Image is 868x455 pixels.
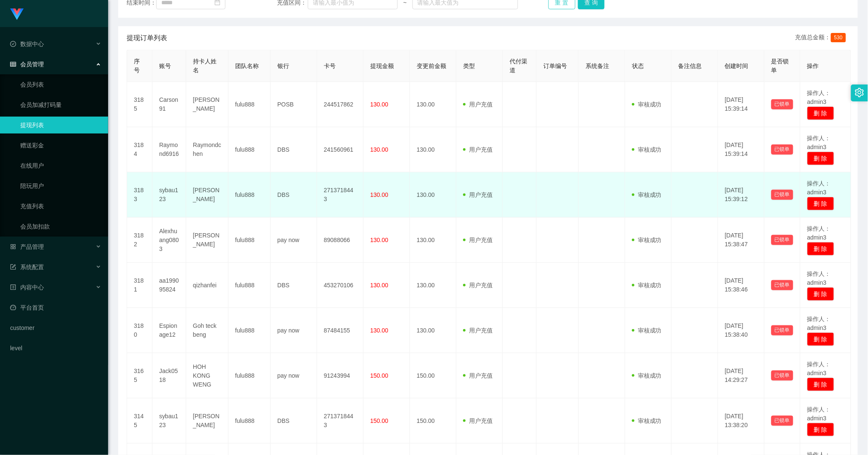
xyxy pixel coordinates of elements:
td: fulu888 [228,127,271,172]
span: 审核成功 [632,101,662,108]
td: sybau123 [152,172,186,218]
a: 会员加扣款 [20,218,101,235]
td: fulu888 [228,353,271,398]
a: 图标: dashboard平台首页 [10,299,101,316]
span: 产品管理 [10,243,44,250]
span: 备注信息 [678,63,702,69]
span: 系统配置 [10,264,44,270]
button: 删 除 [807,332,834,346]
span: 提现订单列表 [127,33,167,43]
td: [PERSON_NAME] [186,218,228,263]
td: Alexhuang0803 [152,218,186,263]
td: aa199095824 [152,263,186,308]
span: 130.00 [370,282,388,289]
span: 银行 [277,63,289,69]
span: 150.00 [370,372,388,379]
td: 3185 [127,82,152,127]
span: 审核成功 [632,372,662,379]
span: 审核成功 [632,237,662,243]
button: 删 除 [807,423,834,436]
td: fulu888 [228,82,271,127]
td: Goh teck beng [186,308,228,353]
i: 图标: profile [10,284,16,290]
span: 操作人：admin3 [807,361,831,376]
span: 用户充值 [463,417,493,424]
td: [DATE] 15:39:14 [718,127,765,172]
a: 会员加减打码量 [20,96,101,113]
td: 2713718443 [317,172,363,218]
td: [DATE] 14:29:27 [718,353,765,398]
td: 87484155 [317,308,363,353]
td: Raymondchen [186,127,228,172]
span: 会员管理 [10,61,44,68]
td: pay now [271,353,317,398]
button: 已锁单 [771,416,793,426]
td: 3180 [127,308,152,353]
td: 150.00 [410,398,456,444]
td: 244517862 [317,82,363,127]
span: 内容中心 [10,284,44,291]
td: 130.00 [410,308,456,353]
td: HOH KONG WENG [186,353,228,398]
span: 130.00 [370,146,388,153]
span: 创建时间 [725,63,749,69]
span: 操作人：admin3 [807,90,831,105]
td: 3145 [127,398,152,444]
span: 状态 [632,63,644,69]
i: 图标: table [10,61,16,67]
td: [DATE] 15:38:46 [718,263,765,308]
td: 3184 [127,127,152,172]
td: 130.00 [410,127,456,172]
a: 在线用户 [20,157,101,174]
td: [DATE] 15:38:47 [718,218,765,263]
td: fulu888 [228,308,271,353]
span: 审核成功 [632,327,662,334]
span: 操作人：admin3 [807,180,831,196]
td: [DATE] 15:38:40 [718,308,765,353]
td: 130.00 [410,218,456,263]
td: 3165 [127,353,152,398]
td: [DATE] 15:39:12 [718,172,765,218]
td: [DATE] 13:38:20 [718,398,765,444]
button: 删 除 [807,152,834,165]
span: 操作人：admin3 [807,135,831,150]
button: 删 除 [807,197,834,210]
span: 用户充值 [463,282,493,289]
span: 用户充值 [463,191,493,198]
button: 已锁单 [771,99,793,109]
span: 审核成功 [632,417,662,424]
a: level [10,340,101,357]
td: 453270106 [317,263,363,308]
span: 审核成功 [632,146,662,153]
td: POSB [271,82,317,127]
a: 充值列表 [20,198,101,215]
td: [DATE] 15:39:14 [718,82,765,127]
button: 已锁单 [771,144,793,155]
a: 赠送彩金 [20,137,101,154]
button: 已锁单 [771,190,793,200]
td: Raymond6916 [152,127,186,172]
td: DBS [271,398,317,444]
span: 用户充值 [463,101,493,108]
td: pay now [271,308,317,353]
button: 已锁单 [771,235,793,245]
td: [PERSON_NAME] [186,172,228,218]
span: 订单编号 [543,63,567,69]
td: 130.00 [410,82,456,127]
button: 删 除 [807,106,834,120]
button: 已锁单 [771,325,793,335]
td: DBS [271,263,317,308]
a: 会员列表 [20,76,101,93]
span: 130.00 [370,237,388,243]
span: 团队名称 [235,63,259,69]
td: 3183 [127,172,152,218]
button: 删 除 [807,378,834,391]
span: 操作人：admin3 [807,406,831,422]
i: 图标: check-circle-o [10,41,16,47]
i: 图标: appstore-o [10,244,16,250]
span: 用户充值 [463,237,493,243]
span: 审核成功 [632,191,662,198]
span: 操作人：admin3 [807,225,831,241]
td: [PERSON_NAME] [186,398,228,444]
td: 89088066 [317,218,363,263]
